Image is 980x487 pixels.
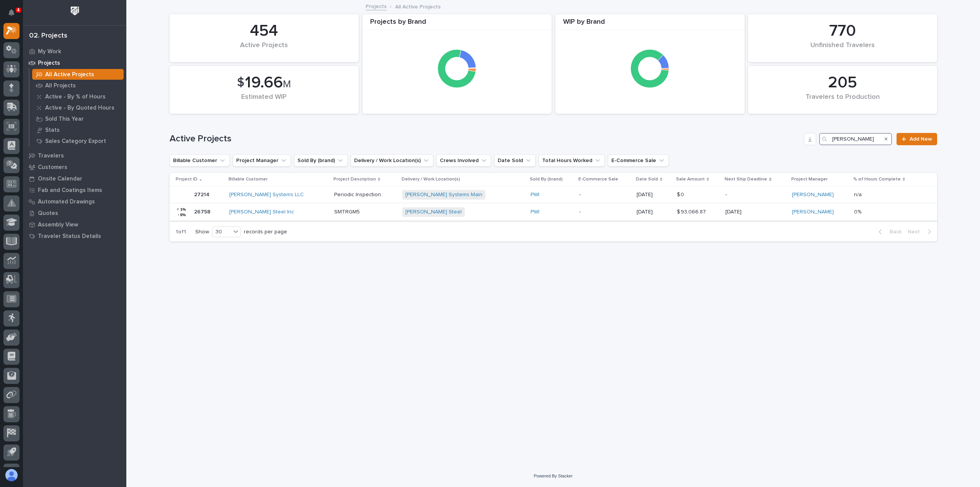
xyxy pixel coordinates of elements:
a: Powered By Stacker [534,474,572,478]
p: $ 93,066.87 [677,207,707,215]
button: Back [872,228,905,235]
p: Show [195,229,209,235]
a: Onsite Calendar [23,173,126,184]
p: Travelers [38,152,64,159]
p: Project Manager [791,175,828,184]
input: Search [819,133,892,145]
button: Notifications [3,5,20,21]
button: Sold By (brand) [294,154,348,167]
p: [DATE] [637,209,671,215]
div: 454 [183,21,346,41]
a: [PERSON_NAME] Steel [405,209,462,215]
a: My Work [23,46,126,57]
div: 02. Projects [29,32,67,40]
a: PWI [531,192,539,198]
a: Projects [366,2,387,10]
p: Automated Drawings [38,198,95,205]
p: Next Ship Deadline [725,175,767,184]
span: $ [237,75,244,90]
p: 0% [854,207,863,215]
p: - [579,209,630,215]
span: Add New [910,136,932,142]
p: [DATE] [637,192,671,198]
a: Traveler Status Details [23,230,126,242]
div: Notifications4 [10,9,20,21]
p: All Active Projects [395,2,441,10]
p: Sold By (brand) [530,175,563,184]
div: Unfinished Travelers [761,41,924,57]
div: 30 [212,228,231,236]
a: Projects [23,57,126,69]
a: All Projects [29,80,126,91]
a: [PERSON_NAME] [792,192,834,198]
span: Next [908,228,924,235]
tr: 2721427214 [PERSON_NAME] Systems LLC Periodic Inspection[PERSON_NAME] Systems Main PWI -[DATE]$ 0... [170,186,937,203]
p: Sale Amount [676,175,705,184]
a: Active - By % of Hours [29,91,126,102]
div: 770 [761,21,924,41]
p: Active - By Quoted Hours [45,105,114,112]
p: - [725,192,786,198]
a: Customers [23,161,126,173]
img: Workspace Logo [68,4,82,18]
p: Assembly View [38,221,78,228]
div: Travelers to Production [761,93,924,109]
div: Estimated WIP [183,93,346,109]
p: n/a [854,190,863,198]
p: Project ID [176,175,198,184]
a: [PERSON_NAME] Systems Main [405,192,482,198]
p: Onsite Calendar [38,175,82,182]
p: Sales Category Export [45,138,106,145]
a: Quotes [23,207,126,219]
p: Sold This Year [45,116,84,123]
a: PWI [531,209,539,215]
p: Delivery / Work Location(s) [402,175,460,184]
button: users-avatar [3,467,20,483]
div: Projects by Brand [363,18,552,31]
a: Assembly View [23,219,126,230]
span: M [283,79,291,89]
p: Periodic Inspection [334,192,397,198]
div: 205 [761,73,924,92]
p: 26758 [194,207,212,215]
p: $ 0 [677,190,686,198]
p: My Work [38,48,61,55]
p: 1 of 1 [170,223,192,241]
p: 4 [17,7,20,13]
a: [PERSON_NAME] [792,209,834,215]
button: Crews Involved [436,154,491,167]
p: % of Hours Complete [853,175,901,184]
p: Stats [45,127,60,134]
p: Fab and Coatings Items [38,187,102,194]
p: 27214 [194,190,211,198]
a: Automated Drawings [23,196,126,207]
button: Total Hours Worked [539,154,605,167]
p: E-Commerce Sale [578,175,618,184]
a: Sales Category Export [29,136,126,146]
div: Active Projects [183,41,346,57]
p: Date Sold [636,175,658,184]
p: [DATE] [725,209,786,215]
a: Stats [29,125,126,135]
div: WIP by Brand [555,18,745,31]
a: Fab and Coatings Items [23,184,126,196]
button: Delivery / Work Location(s) [351,154,433,167]
tr: 2675826758 [PERSON_NAME] Steel Inc SMTRGM5[PERSON_NAME] Steel PWI -[DATE]$ 93,066.87$ 93,066.87 [... [170,203,937,221]
a: [PERSON_NAME] Systems LLC [229,192,304,198]
button: Project Manager [233,154,291,167]
p: Customers [38,164,67,171]
button: Billable Customer [170,154,230,167]
p: All Projects [45,82,76,89]
p: Active - By % of Hours [45,93,106,100]
p: Quotes [38,210,58,217]
p: SMTRGM5 [334,209,397,215]
button: Date Sold [494,154,536,167]
span: Back [885,228,902,235]
h1: Active Projects [170,133,801,144]
p: records per page [244,229,287,235]
a: [PERSON_NAME] Steel Inc [229,209,294,215]
p: Projects [38,60,60,67]
p: - [579,192,630,198]
p: Project Description [333,175,376,184]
